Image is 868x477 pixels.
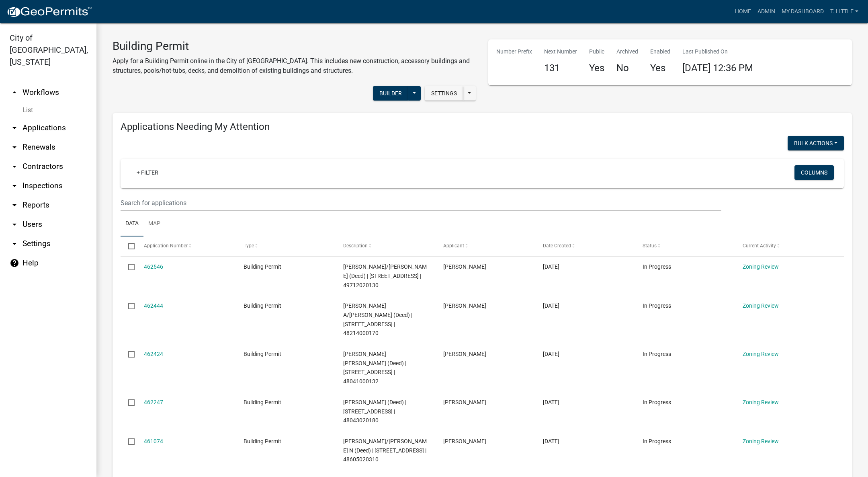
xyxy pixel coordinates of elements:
[544,47,577,56] p: Next Number
[336,236,435,256] datatable-header-cell: Description
[589,47,604,56] p: Public
[754,4,778,19] a: Admin
[743,263,779,270] a: Zoning Review
[543,438,559,444] span: 08/08/2025
[443,438,486,444] span: Troy coffey
[121,195,721,211] input: Search for applications
[143,211,165,237] a: Map
[443,351,486,357] span: Ryan Robbins
[543,263,559,270] span: 08/12/2025
[144,302,163,309] a: 462444
[343,302,412,336] span: ARCHER, BRANT A/ROBIN (Deed) | 1410 E BOSTON AVE | 48214000170
[244,243,254,249] span: Type
[443,399,486,405] span: Kim McLaughlin
[732,4,754,19] a: Home
[343,263,427,288] span: YOUNT, BLAKE L/SABRINA M (Deed) | 710 E TRAIL RIDGE PL | 49712020130
[650,47,670,56] p: Enabled
[643,399,671,405] span: In Progress
[10,88,19,97] i: arrow_drop_up
[635,236,735,256] datatable-header-cell: Status
[136,236,235,256] datatable-header-cell: Application Number
[616,62,638,74] h4: No
[144,263,163,270] a: 462546
[130,165,165,180] a: + Filter
[144,438,163,444] a: 461074
[121,121,844,133] h4: Applications Needing My Attention
[643,351,671,357] span: In Progress
[743,302,779,309] a: Zoning Review
[244,263,281,270] span: Building Permit
[643,263,671,270] span: In Progress
[535,236,635,256] datatable-header-cell: Date Created
[236,236,336,256] datatable-header-cell: Type
[144,399,163,405] a: 462247
[788,136,844,150] button: Bulk Actions
[650,62,670,74] h4: Yes
[794,165,834,180] button: Columns
[443,243,464,249] span: Applicant
[10,239,19,249] i: arrow_drop_down
[544,62,577,74] h4: 131
[10,200,19,210] i: arrow_drop_down
[425,86,463,101] button: Settings
[443,302,486,309] span: Brant Archer
[443,263,486,270] span: Patrick Duax
[121,236,136,256] datatable-header-cell: Select
[10,258,19,268] i: help
[10,220,19,229] i: arrow_drop_down
[436,236,535,256] datatable-header-cell: Applicant
[144,243,188,249] span: Application Number
[144,351,163,357] a: 462424
[643,243,657,249] span: Status
[10,142,19,152] i: arrow_drop_down
[343,399,406,424] span: CARLIN, NATHAN M (Deed) | 1601 E FRANKLIN AVE | 48043020180
[643,438,671,444] span: In Progress
[543,399,559,405] span: 08/11/2025
[244,302,281,309] span: Building Permit
[682,62,753,74] span: [DATE] 12:36 PM
[643,302,671,309] span: In Progress
[244,351,281,357] span: Building Permit
[244,438,281,444] span: Building Permit
[589,62,604,74] h4: Yes
[10,162,19,171] i: arrow_drop_down
[343,243,368,249] span: Description
[343,438,427,463] span: HAWKINS, ROBERT L/TAWNYA N (Deed) | 900 N S CT | 48605020310
[743,351,779,357] a: Zoning Review
[10,181,19,191] i: arrow_drop_down
[113,56,476,76] p: Apply for a Building Permit online in the City of [GEOGRAPHIC_DATA]. This includes new constructi...
[10,123,19,133] i: arrow_drop_down
[827,4,862,19] a: T. Little
[121,211,143,237] a: Data
[244,399,281,405] span: Building Permit
[682,47,753,56] p: Last Published On
[735,236,835,256] datatable-header-cell: Current Activity
[743,438,779,444] a: Zoning Review
[496,47,532,56] p: Number Prefix
[343,351,406,384] span: ROUSH, HEATHER LEA (Deed) | 1204 N C ST | 48041000132
[543,351,559,357] span: 08/11/2025
[543,302,559,309] span: 08/11/2025
[616,47,638,56] p: Archived
[778,4,827,19] a: My Dashboard
[543,243,571,249] span: Date Created
[743,243,776,249] span: Current Activity
[373,86,408,101] button: Builder
[113,39,476,53] h3: Building Permit
[743,399,779,405] a: Zoning Review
